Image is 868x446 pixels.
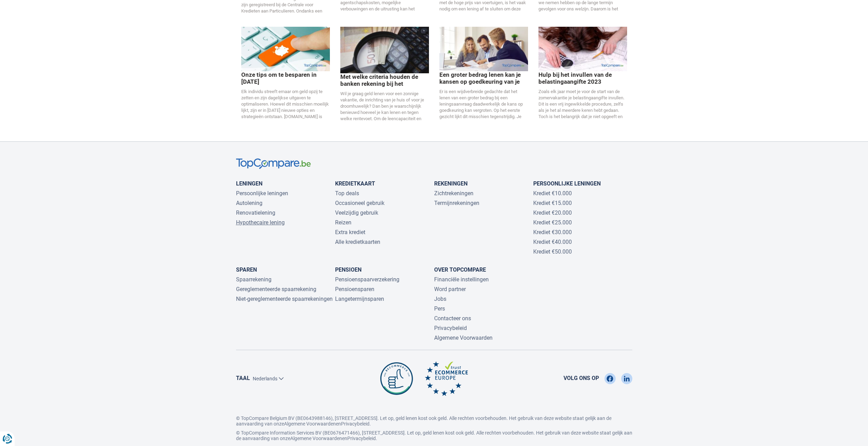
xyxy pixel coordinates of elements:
[236,219,285,226] a: Hypothecaire lening
[236,276,271,283] a: Spaarrekening
[236,180,262,187] a: Leningen
[347,436,376,441] a: Privacybeleid
[434,286,466,292] a: Word partner
[533,248,572,255] a: Krediet €50.000
[236,296,333,302] a: Niet-gereglementeerde spaarrekeningen
[533,239,572,245] a: Krediet €40.000
[533,229,572,236] a: Krediet €30.000
[335,296,384,302] a: Langetermijnsparen
[434,296,446,302] a: Jobs
[341,421,370,427] a: Privacybeleid
[335,219,351,226] a: Reizen
[236,200,262,206] a: Autolening
[236,158,311,169] img: TopCompare
[434,315,471,322] a: Contacteer ons
[236,286,316,292] a: Gereglementeerde spaarrekening
[434,305,445,312] a: Pers
[335,266,362,273] a: Pensioen
[563,374,599,382] span: Volg ons op
[335,286,374,292] a: Pensioensparen
[533,180,601,187] a: Persoonlijke leningen
[434,200,479,206] a: Termijnrekeningen
[538,71,627,85] p: Hulp bij het invullen van de belastingaangifte 2023
[434,190,473,197] a: Zichtrekeningen
[335,190,359,197] a: Top deals
[290,436,342,441] a: Algemene Voorwaarden
[538,89,627,120] p: Zoals elk jaar moet je voor de start van de zomervakantie je belastingaangifte invullen. Dit is e...
[439,71,528,85] p: Een groter bedrag lenen kan je kansen op goedkeuring van je leningsaanvraag vergroten. Hier is wa...
[434,180,468,187] a: Rekeningen
[533,209,572,216] a: Krediet €20.000
[340,91,429,122] p: Wil je graag geld lenen voor een zonnige vakantie, de inrichting van je huis of voor je droomhuwe...
[434,325,467,331] a: Privacybeleid
[236,430,632,441] p: © TopCompare Information Services BV (BE0676471466), [STREET_ADDRESS]. Let op, geld lenen kost oo...
[425,361,468,396] img: Ecommerce Europe TopCompare
[335,239,380,245] a: Alle kredietkaarten
[236,266,257,273] a: Sparen
[538,46,627,120] a: Hulp bij het invullen van de belastingaangifte 2023Zoals elk jaar moet je voor de start van de zo...
[533,190,572,197] a: Krediet €10.000
[439,46,528,120] a: Een groter bedrag lenen kan je kansen op goedkeuring van je leningsaanvraag vergroten. Hier is wa...
[236,374,250,382] label: Taal
[284,421,336,427] a: Algemene Voorwaarden
[236,410,632,427] p: © TopCompare Belgium BV (BE0643988146), [STREET_ADDRESS]. Let op, geld lenen kost ook geld. Alle ...
[340,27,429,73] img: Met welke criteria houden de banken rekening bij het berekenen van je krediet?
[335,180,375,187] a: Kredietkaart
[241,71,330,85] p: Onze tips om te besparen in [DATE]
[439,27,528,71] img: Een groter bedrag lenen kan je kansen op goedkeuring van je leningsaanvraag vergroten. Hier is wa...
[335,200,384,206] a: Occasioneel gebruik
[335,276,399,283] a: Pensioenspaarverzekering
[236,209,275,216] a: Renovatielening
[340,73,429,87] p: Met welke criteria houden de banken rekening bij het berekenen van je krediet?
[241,89,330,120] p: Elk individu streeft ernaar om geld opzij te zetten en zijn dagelijkse uitgaven te optimaliseren....
[241,46,330,120] a: Onze tips om te besparen in [DATE]Elk individu streeft ernaar om geld opzij te zetten en zijn dag...
[340,47,429,122] a: Met welke criteria houden de banken rekening bij het berekenen van je krediet?Wil je graag geld l...
[434,276,489,283] a: Financiële instellingen
[379,361,414,396] img: Be commerce TopCompare
[434,334,493,341] a: Algemene Voorwaarden
[533,200,572,206] a: Krediet €15.000
[607,373,613,384] img: Facebook TopCompare
[434,266,486,273] a: Over TopCompare
[241,27,330,71] img: Onze tips om te besparen in 2023
[624,373,630,384] img: LinkedIn TopCompare
[335,229,365,236] a: Extra krediet
[533,219,572,226] a: Krediet €25.000
[538,27,627,71] img: Hulp bij het invullen van de belastingaangifte 2023
[236,190,288,197] a: Persoonlijke leningen
[439,89,528,120] p: Er is een wijdverbreide gedachte dat het lenen van een groter bedrag bij een leningsaanvraag daad...
[335,209,378,216] a: Veelzijdig gebruik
